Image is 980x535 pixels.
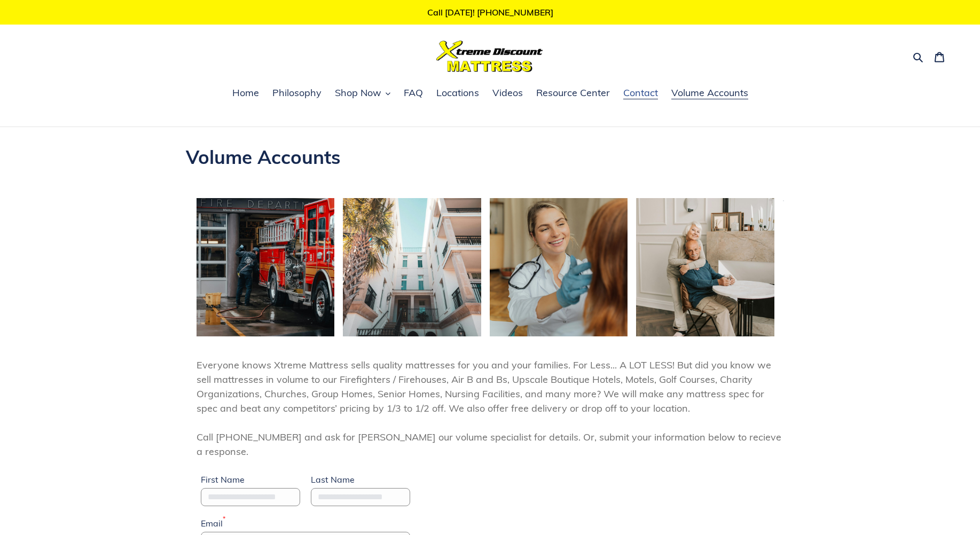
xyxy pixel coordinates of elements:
[197,198,335,336] img: pexels-josh-hild-1270765-31542389.jpg__PID:5101c1e4-36a0-4bb3-81b9-13c7a41d8975
[636,198,774,336] img: pexels-vlada-karpovich-5790809.jpg__PID:90b33ca2-3d04-45af-af1e-68de5eb8fe8c
[272,86,322,99] span: Philosophy
[623,86,658,99] span: Contact
[186,146,795,168] h1: Volume Accounts
[618,85,663,101] a: Contact
[201,473,245,486] label: First Name
[487,85,528,101] a: Videos
[330,85,396,101] button: Shop Now
[431,85,484,101] a: Locations
[404,86,423,99] span: FAQ
[227,85,264,101] a: Home
[671,86,748,99] span: Volume Accounts
[492,86,523,99] span: Videos
[436,86,479,99] span: Locations
[666,85,754,101] a: Volume Accounts
[343,198,481,336] img: pexels-zachtheshoota-1861153.jpg__PID:01b913c7-a41d-4975-90ed-30984390b68a
[436,41,543,72] img: Xtreme Discount Mattress
[335,86,381,99] span: Shop Now
[267,85,327,101] a: Philosophy
[398,85,428,101] a: FAQ
[201,517,225,530] label: Email
[536,86,610,99] span: Resource Center
[490,198,628,336] img: pexels-shkrabaanthony-5215017.jpg__PID:b7a6b52b-7da0-48eb-90b3-3ca23d04a5af
[197,359,781,458] span: Everyone knows Xtreme Mattress sells quality mattresses for you and your families. For Less... A ...
[232,86,259,99] span: Home
[531,85,615,101] a: Resource Center
[311,473,355,486] label: Last Name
